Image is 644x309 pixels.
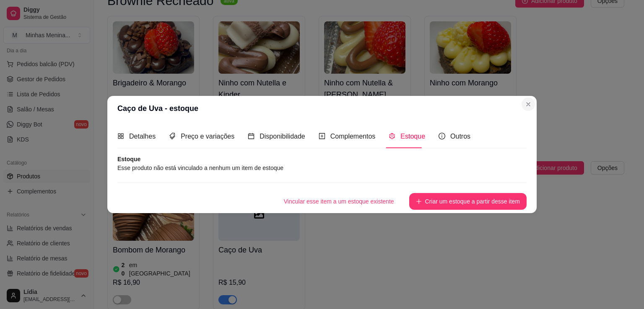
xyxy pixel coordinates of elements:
[181,133,234,140] span: Preço e variações
[169,133,176,139] span: tags
[260,133,305,140] span: Disponibilidade
[248,133,254,139] span: calendar
[439,133,445,139] span: info-circle
[400,133,425,140] span: Estoque
[450,133,470,140] span: Outros
[416,198,422,204] span: plus
[409,193,527,210] button: plusCriar um estoque a partir desse item
[330,133,376,140] span: Complementos
[389,133,395,139] span: code-sandbox
[522,98,535,111] button: Close
[107,96,537,121] header: Caço de Uva - estoque
[117,163,527,173] article: Esse produto não está vinculado a nenhum um item de estoque
[129,133,156,140] span: Detalhes
[277,193,401,210] button: Vincular esse item a um estoque existente
[117,133,124,139] span: appstore
[117,155,527,163] article: Estoque
[319,133,325,139] span: plus-square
